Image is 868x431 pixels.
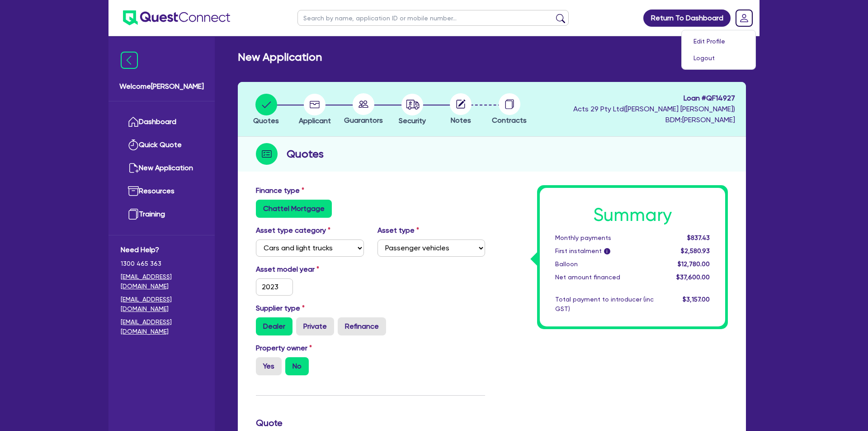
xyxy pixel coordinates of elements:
h2: New Application [238,51,322,64]
span: Acts 29 Pty Ltd ( [PERSON_NAME] [PERSON_NAME] ) [573,105,735,113]
span: $12,780.00 [678,260,710,268]
span: Applicant [299,116,331,125]
a: Quick Quote [121,134,203,157]
span: 1300 465 363 [121,259,203,268]
h1: Summary [555,204,710,226]
a: Resources [121,180,203,203]
button: Applicant [298,93,331,127]
span: Contracts [492,116,527,125]
a: Return To Dashboard [643,10,731,27]
a: [EMAIL_ADDRESS][DOMAIN_NAME] [121,295,203,314]
button: Security [398,93,426,127]
img: icon-menu-close [121,52,138,69]
h2: Quotes [287,146,324,162]
img: new-application [128,163,139,173]
div: Balloon [548,259,660,269]
div: First instalment [548,246,660,256]
span: Need Help? [121,244,203,255]
span: Guarantors [344,116,383,125]
span: $3,157.00 [683,296,710,303]
img: training [128,209,139,220]
label: No [285,357,309,375]
label: Asset model year [249,264,371,275]
div: Net amount financed [548,273,660,282]
a: Logout [684,50,752,67]
span: $2,580.93 [681,247,710,254]
label: Dealer [256,317,292,335]
img: step-icon [256,143,278,165]
span: Quotes [253,116,279,125]
input: Search by name, application ID or mobile number... [297,10,569,26]
h3: Quote [256,417,485,428]
label: Private [296,317,334,335]
span: $837.43 [687,234,710,241]
a: Dropdown toggle [732,6,756,30]
label: Supplier type [256,303,305,314]
span: i [604,248,610,254]
label: Refinance [338,317,386,335]
div: Total payment to introducer (inc GST) [548,295,660,314]
span: Notes [451,116,471,125]
button: Quotes [253,93,279,127]
label: Property owner [256,343,312,354]
a: [EMAIL_ADDRESS][DOMAIN_NAME] [121,272,203,291]
a: [EMAIL_ADDRESS][DOMAIN_NAME] [121,317,203,336]
label: Asset type [377,225,419,236]
a: Dashboard [121,110,203,134]
span: Loan # QF14927 [573,93,735,104]
a: Edit Profile [684,33,752,50]
span: $37,600.00 [676,273,710,281]
img: resources [128,186,139,196]
a: New Application [121,157,203,180]
span: Security [399,116,426,125]
span: Welcome [PERSON_NAME] [119,81,204,92]
label: Asset type category [256,225,330,236]
img: quest-connect-logo-blue [123,10,230,25]
label: Finance type [256,185,304,196]
label: Yes [256,357,282,375]
img: quick-quote [128,139,139,150]
div: Monthly payments [548,233,660,243]
span: BDM: [PERSON_NAME] [573,115,735,125]
a: Training [121,203,203,226]
label: Chattel Mortgage [256,200,332,218]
